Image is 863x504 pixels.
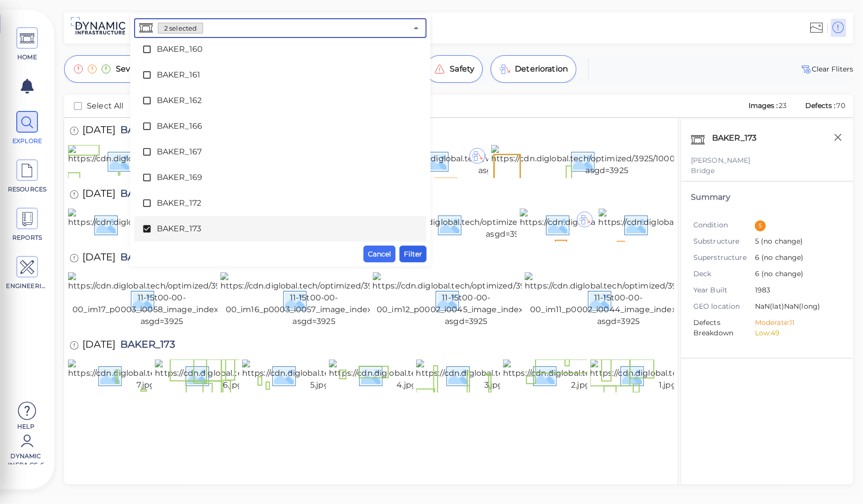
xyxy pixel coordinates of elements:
button: Cancel [363,246,396,262]
span: BAKER_162 [157,95,404,107]
span: ENGINEERING [6,282,48,290]
a: REPORTS [5,208,49,242]
span: BAKER_173 [157,223,404,235]
img: https://cdn.diglobal.tech/optimized/3925/2024-11-15t00-00-00_im12_p0002_i0045_image_index_2.png?a... [373,272,560,327]
span: [DATE] [82,188,115,202]
span: 23 [779,101,787,110]
button: Clear Fliters [800,63,853,75]
span: 6 [755,252,836,264]
a: RESOURCES [5,159,49,194]
span: (no change) [759,253,804,262]
span: BAKER_169 [157,172,404,183]
img: https://cdn.diglobal.tech/optimized/3925/2024-11-15t00-00-00_im17_p0003_i0058_image_index_2.png?a... [68,272,255,327]
span: Cancel [368,248,391,260]
li: Low: 49 [755,328,836,338]
span: REPORTS [6,233,48,242]
img: https://cdn.diglobal.tech/width210/3925/displayfile-5.jpg?asgd=3925 [242,360,445,391]
span: Images : [748,101,779,110]
span: [DATE] [82,252,115,265]
span: Dynamic Infra CS-6 [5,452,47,465]
span: Severity [116,63,148,75]
span: Defects Breakdown [693,318,755,338]
span: HOME [6,53,48,62]
img: https://cdn.diglobal.tech/width210/3925/1000001897.jpg?asgd=3925 [68,145,295,177]
span: GEO location [693,301,755,312]
div: 5 [755,220,766,231]
a: ENGINEERING [5,256,49,290]
span: Deterioration [515,63,568,75]
span: NaN (lat) NaN (long) [755,301,836,313]
span: 6 [755,269,836,280]
span: EXPLORE [6,137,48,145]
img: https://cdn.diglobal.tech/width210/3925/displayfile-7.jpg?asgd=3925 [68,360,271,391]
span: BAKER_172 [157,197,404,209]
span: 2 selected [158,24,203,33]
span: BAKER_173 [115,252,175,265]
span: 1983 [755,285,836,296]
div: [PERSON_NAME] [691,155,843,166]
span: Condition [693,220,755,230]
img: https://cdn.diglobal.tech/width210/3925/displayfile-1.jpg?asgd=3925 [590,360,793,391]
li: Moderate: 11 [755,318,836,328]
span: Safety [450,63,474,75]
img: https://cdn.diglobal.tech/width210/3925/20250726_113515.jpg?asgd=3925 [68,209,313,240]
a: EXPLORE [5,111,49,145]
span: Year Built [693,285,755,295]
span: BAKER_160 [157,43,404,55]
span: Superstructure [693,252,755,263]
img: https://cdn.diglobal.tech/optimized/3925/1000001893.jpg?asgd=3925 [491,145,722,177]
span: Substructure [693,236,755,247]
img: https://cdn.diglobal.tech/optimized/3925/2024-11-15t00-00-00_im16_p0003_i0057_image_index_1.png?a... [220,272,408,327]
button: Close [409,21,423,35]
span: BAKER_161 [157,69,404,81]
span: (no change) [759,269,804,278]
img: https://cdn.diglobal.tech/width210/3925/displayfile-4.jpg?asgd=3925 [329,360,532,391]
span: [DATE] [82,125,115,138]
img: https://cdn.diglobal.tech/width210/3925/displayfile-2.jpg?asgd=3925 [503,360,706,391]
img: https://cdn.diglobal.tech/width210/3925/20250726_112011.jpg?asgd=3925 [599,209,843,240]
span: BAKER_173 [115,125,175,138]
img: https://cdn.diglobal.tech/width210/3925/displayfile-6.jpg?asgd=3925 [155,360,358,391]
img: https://cdn.diglobal.tech/optimized/3925/2024-11-15t00-00-00_im11_p0002_i0044_image_index_1.png?a... [525,272,712,327]
span: BAKER_173 [115,188,175,202]
span: Filter [404,248,422,260]
span: 5 [755,236,836,248]
span: Help [5,422,47,430]
span: Deck [693,269,755,279]
span: 70 [837,101,845,110]
span: [DATE] [82,339,115,353]
span: BAKER_173 [115,339,175,353]
span: (no change) [759,237,803,246]
div: Summary [691,191,843,203]
a: HOME [5,27,49,62]
div: BAKER_173 [710,130,769,150]
img: https://cdn.diglobal.tech/optimized/3925/20250726_112618.jpg?asgd=3925 [383,209,632,240]
button: Filter [399,246,427,262]
iframe: Chat [821,460,856,497]
div: Bridge [691,166,843,176]
img: https://cdn.diglobal.tech/width210/3925/20250726_112346.jpg?asgd=3925 [520,209,767,240]
span: RESOURCES [6,185,48,194]
span: BAKER_166 [157,120,404,132]
span: BAKER_167 [157,146,404,158]
span: Select All [87,100,124,112]
img: https://cdn.diglobal.tech/width210/3925/displayfile-3.jpg?asgd=3925 [416,360,619,391]
span: Defects : [804,101,837,110]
